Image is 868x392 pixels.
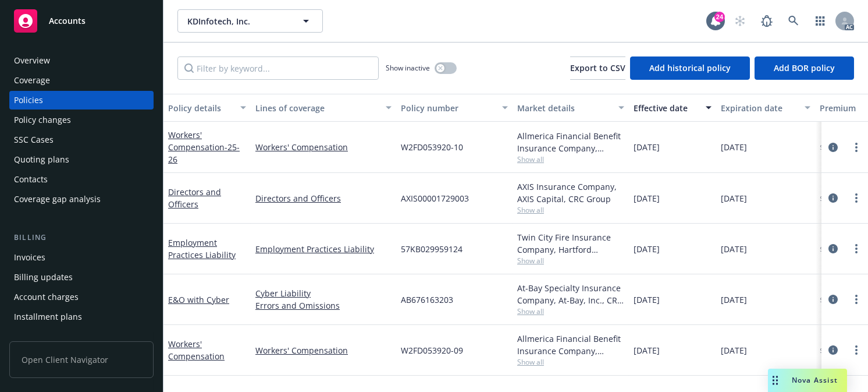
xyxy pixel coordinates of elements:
span: Add BOR policy [774,62,835,73]
div: Premium [820,102,867,114]
a: Installment plans [9,308,154,326]
span: [DATE] [721,243,747,255]
span: Nova Assist [792,375,838,385]
span: W2FD053920-10 [401,141,463,153]
a: more [849,140,863,154]
div: AXIS Insurance Company, AXIS Capital, CRC Group [517,181,624,205]
div: Account charges [14,288,79,306]
button: Add BOR policy [755,56,854,80]
a: circleInformation [826,242,840,256]
a: Invoices [9,248,154,267]
a: SSC Cases [9,130,154,149]
button: Export to CSV [570,56,625,80]
div: Policies [14,91,43,110]
span: Add historical policy [649,62,731,73]
a: Policies [9,91,154,110]
a: more [849,191,863,205]
div: Overview [14,51,50,70]
a: Search [782,9,805,33]
span: Show all [517,306,624,316]
a: Directors and Officers [255,192,392,204]
a: Account charges [9,288,154,306]
a: Switch app [809,9,832,33]
div: Coverage gap analysis [14,190,101,209]
a: Workers' Compensation [255,141,392,153]
div: Contacts [14,170,48,189]
span: Show all [517,256,624,266]
a: Workers' Compensation [168,338,225,362]
span: 57KB029959124 [401,243,463,255]
a: E&O with Cyber [168,294,229,305]
div: Allmerica Financial Benefit Insurance Company, Hanover Insurance Group [517,130,624,154]
span: W2FD053920-09 [401,344,463,356]
button: Market details [513,94,629,122]
a: Report a Bug [755,9,778,33]
a: circleInformation [826,343,840,357]
div: Quoting plans [14,150,69,169]
div: Billing updates [14,268,73,287]
a: Quoting plans [9,150,154,169]
span: [DATE] [634,243,660,255]
span: [DATE] [721,141,747,153]
a: Employment Practices Liability [255,243,392,255]
a: Coverage [9,71,154,90]
span: [DATE] [634,344,660,356]
span: Show all [517,205,624,215]
a: Errors and Omissions [255,299,392,312]
a: Cyber Liability [255,287,392,299]
button: Policy details [163,94,251,122]
div: Billing [9,232,154,243]
span: Show all [517,357,624,367]
div: Allmerica Financial Benefit Insurance Company, Hanover Insurance Group [517,333,624,357]
a: more [849,242,863,256]
a: circleInformation [826,140,840,154]
a: Billing updates [9,268,154,287]
div: Market details [517,102,611,114]
a: Employment Practices Liability [168,237,236,260]
button: Effective date [629,94,716,122]
a: Accounts [9,5,154,37]
div: Invoices [14,248,45,267]
span: [DATE] [721,294,747,306]
a: Directors and Officers [168,186,221,210]
div: Effective date [634,102,699,114]
button: KDInfotech, Inc. [177,9,323,33]
a: Workers' Compensation [255,344,392,356]
div: Coverage [14,71,50,90]
div: Twin City Fire Insurance Company, Hartford Insurance Group, CRC Group [517,231,624,256]
button: Add historical policy [630,56,750,80]
div: Policy changes [14,111,71,129]
div: 24 [714,12,725,22]
span: [DATE] [634,141,660,153]
a: more [849,343,863,357]
span: Open Client Navigator [9,341,154,378]
a: Coverage gap analysis [9,190,154,209]
a: Contacts [9,170,154,189]
div: Expiration date [721,102,798,114]
a: Workers' Compensation [168,129,240,165]
a: more [849,292,863,306]
span: [DATE] [634,192,660,204]
div: Policy number [401,102,495,114]
a: circleInformation [826,292,840,306]
div: Policy details [168,102,233,114]
div: Installment plans [14,308,82,326]
div: SSC Cases [14,130,54,149]
div: Drag to move [768,369,782,392]
input: Filter by keyword... [177,56,379,80]
span: Show all [517,154,624,164]
button: Lines of coverage [251,94,396,122]
span: Accounts [49,16,86,26]
a: Start snowing [728,9,752,33]
span: [DATE] [721,192,747,204]
span: [DATE] [634,294,660,306]
div: Lines of coverage [255,102,379,114]
a: Policy changes [9,111,154,129]
button: Expiration date [716,94,815,122]
a: circleInformation [826,191,840,205]
button: Policy number [396,94,513,122]
span: [DATE] [721,344,747,356]
div: At-Bay Specialty Insurance Company, At-Bay, Inc., CRC Group [517,282,624,306]
span: Show inactive [386,63,430,73]
span: AB676163203 [401,294,453,306]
